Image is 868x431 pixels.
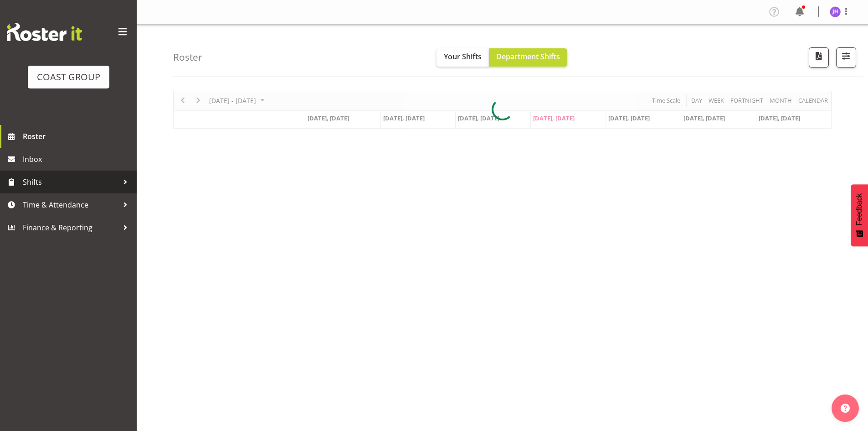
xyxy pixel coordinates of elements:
[23,175,118,189] span: Shifts
[855,193,863,225] span: Feedback
[836,47,856,68] button: Filter Shifts
[841,404,850,413] img: help-xxl-2.png
[851,184,868,246] button: Feedback - Show survey
[173,52,202,62] h4: Roster
[830,6,841,17] img: jeremy-hogan1166.jpg
[23,221,118,234] span: Finance & Reporting
[489,48,567,67] button: Department Shifts
[809,47,829,68] button: Download a PDF of the roster according to the set date range.
[444,52,482,62] span: Your Shifts
[23,198,118,212] span: Time & Attendance
[37,70,100,84] div: COAST GROUP
[7,23,82,41] img: Rosterit website logo
[23,152,132,166] span: Inbox
[23,130,132,143] span: Roster
[437,48,489,67] button: Your Shifts
[496,52,560,62] span: Department Shifts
